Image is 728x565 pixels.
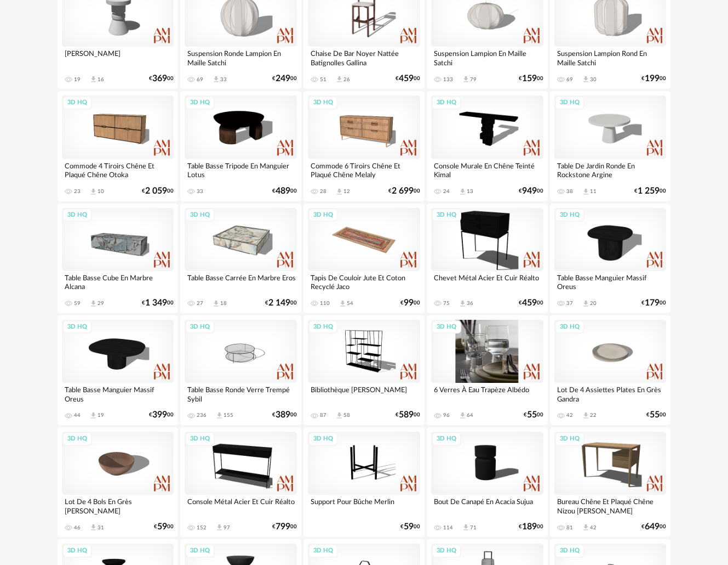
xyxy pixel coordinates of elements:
[220,76,227,83] div: 33
[519,523,543,530] div: € 00
[152,411,167,419] span: 399
[98,524,104,531] div: 31
[527,411,537,419] span: 55
[519,300,543,307] div: € 00
[645,523,660,530] span: 649
[470,76,477,83] div: 79
[320,412,326,419] div: 87
[58,91,179,201] a: 3D HQ Commode 4 Tiroirs Chêne Et Plaqué Chêne Otoka 23 Download icon 10 €2 05900
[74,188,81,195] div: 23
[212,75,220,83] span: Download icon
[197,412,207,419] div: 236
[62,271,174,293] div: Table Basse Cube En Marbre Alcana
[400,523,420,530] div: € 00
[443,76,453,83] div: 133
[58,204,179,313] a: 3D HQ Table Basse Cube En Marbre Alcana 59 Download icon 29 €1 34900
[590,188,597,195] div: 11
[98,412,104,419] div: 19
[555,96,584,110] div: 3D HQ
[555,208,584,222] div: 3D HQ
[303,315,425,425] a: 3D HQ Bibliothèque [PERSON_NAME] 87 Download icon 58 €58900
[590,412,597,419] div: 22
[308,495,420,517] div: Support Pour Bûche Merlin
[554,47,667,69] div: Suspension Lampion Rond En Maille Satchi
[185,47,297,69] div: Suspension Ronde Lampion En Maille Satchi
[185,271,297,293] div: Table Basse Carrée En Marbre Eros
[634,188,666,195] div: € 00
[223,524,230,531] div: 97
[443,412,450,419] div: 96
[268,300,290,307] span: 2 149
[154,523,174,530] div: € 00
[432,544,461,558] div: 3D HQ
[519,188,543,195] div: € 00
[272,75,297,82] div: € 00
[522,523,537,530] span: 189
[590,76,597,83] div: 30
[432,208,461,222] div: 3D HQ
[458,411,467,420] span: Download icon
[308,432,338,446] div: 3D HQ
[220,300,227,307] div: 18
[404,300,414,307] span: 99
[555,544,584,558] div: 3D HQ
[388,188,420,195] div: € 00
[89,75,98,83] span: Download icon
[550,91,671,201] a: 3D HQ Table De Jardin Ronde En Rockstone Argine 38 Download icon 11 €1 25900
[62,96,92,110] div: 3D HQ
[74,524,81,531] div: 46
[185,495,297,517] div: Console Métal Acier Et Cuir Réalto
[215,523,223,532] span: Download icon
[276,411,290,419] span: 389
[467,300,473,307] div: 36
[62,495,174,517] div: Lot De 4 Bols En Grès [PERSON_NAME]
[395,75,420,82] div: € 00
[458,300,467,308] span: Download icon
[197,188,203,195] div: 33
[555,432,584,446] div: 3D HQ
[62,383,174,405] div: Table Basse Manguier Massif Oreus
[431,47,543,69] div: Suspension Lampion En Maille Satchi
[343,412,350,419] div: 58
[303,204,425,313] a: 3D HQ Tapis De Couloir Jute Et Coton Recyclé Jaco 110 Download icon 54 €9900
[276,75,290,82] span: 249
[400,300,420,307] div: € 00
[98,188,104,195] div: 10
[646,411,666,419] div: € 00
[308,271,420,293] div: Tapis De Couloir Jute Et Coton Recyclé Jaco
[89,411,98,420] span: Download icon
[641,523,666,530] div: € 00
[431,271,543,293] div: Chevet Métal Acier Et Cuir Réalto
[582,411,590,420] span: Download icon
[432,320,461,334] div: 3D HQ
[431,159,543,181] div: Console Murale En Chêne Teinté Kimal
[74,300,81,307] div: 59
[212,300,220,308] span: Download icon
[343,76,350,83] div: 26
[470,524,477,531] div: 71
[399,411,414,419] span: 589
[467,412,473,419] div: 64
[58,315,179,425] a: 3D HQ Table Basse Manguier Massif Oreus 44 Download icon 19 €39900
[62,544,92,558] div: 3D HQ
[554,495,667,517] div: Bureau Chêne Et Plaqué Chêne Nizou [PERSON_NAME]
[566,76,573,83] div: 69
[335,188,343,196] span: Download icon
[554,383,667,405] div: Lot De 4 Assiettes Plates En Grès Gandra
[582,523,590,532] span: Download icon
[467,188,473,195] div: 13
[276,523,290,530] span: 799
[320,76,326,83] div: 51
[142,188,174,195] div: € 00
[197,524,207,531] div: 152
[554,159,667,181] div: Table De Jardin Ronde En Rockstone Argine
[145,188,167,195] span: 2 059
[590,300,597,307] div: 20
[180,315,301,425] a: 3D HQ Table Basse Ronde Verre Trempé Sybil 236 Download icon 155 €38900
[89,188,98,196] span: Download icon
[554,271,667,293] div: Table Basse Manguier Massif Oreus
[522,300,537,307] span: 459
[272,188,297,195] div: € 00
[582,188,590,196] span: Download icon
[427,315,548,425] a: 3D HQ 6 Verres À Eau Trapèze Albédo 96 Download icon 64 €5500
